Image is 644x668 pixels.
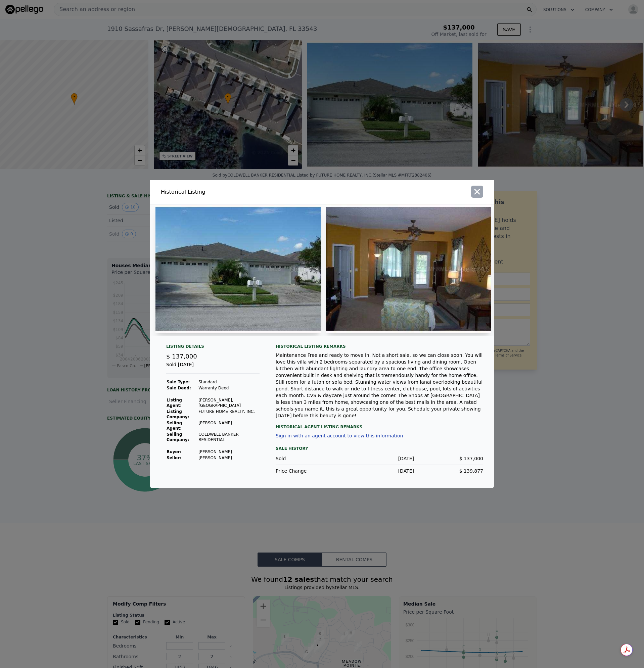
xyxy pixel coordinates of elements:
[276,352,483,419] div: Maintenance Free and ready to move in. Not a short sale, so we can close soon. You will love this...
[276,433,403,438] button: Sign in with an agent account to view this information
[198,455,260,461] td: [PERSON_NAME]
[166,361,260,374] div: Sold [DATE]
[198,431,260,443] td: COLDWELL BANKER RESIDENTIAL
[276,344,483,349] div: Historical Listing remarks
[345,468,414,474] div: [DATE]
[198,397,260,409] td: [PERSON_NAME], [GEOGRAPHIC_DATA]
[459,468,483,474] span: $ 139,877
[167,409,189,419] strong: Listing Company:
[167,398,182,408] strong: Listing Agent:
[166,353,197,360] span: $ 137,000
[198,385,260,391] td: Warranty Deed
[198,420,260,431] td: [PERSON_NAME]
[198,379,260,385] td: Standard
[167,380,190,384] strong: Sale Type:
[198,449,260,455] td: [PERSON_NAME]
[276,419,483,430] div: Historical Agent Listing Remarks
[459,456,483,461] span: $ 137,000
[167,449,181,454] strong: Buyer :
[326,204,491,333] img: Property Img
[167,456,181,460] strong: Seller :
[276,468,345,474] div: Price Change
[276,444,483,452] div: Sale History
[167,421,182,431] strong: Selling Agent:
[276,455,345,462] div: Sold
[167,386,191,390] strong: Sale Deed:
[198,409,260,420] td: FUTURE HOME REALTY, INC.
[155,204,321,333] img: Property Img
[345,455,414,462] div: [DATE]
[166,344,260,352] div: Listing Details
[161,188,319,196] div: Historical Listing
[167,432,189,442] strong: Selling Company:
